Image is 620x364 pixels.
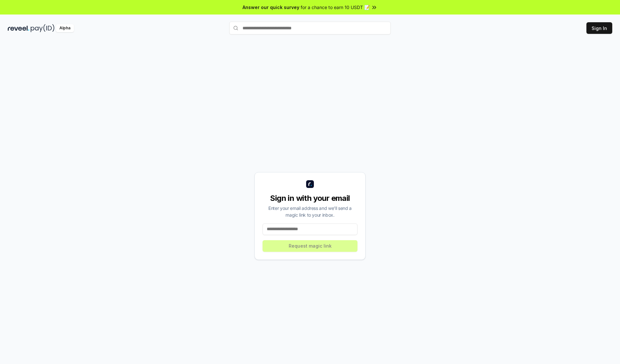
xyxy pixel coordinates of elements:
span: for a chance to earn 10 USDT 📝 [301,4,370,11]
div: Enter your email address and we’ll send a magic link to your inbox. [263,205,357,218]
span: Answer our quick survey [243,4,299,11]
div: Sign in with your email [263,193,357,203]
button: Sign In [586,22,612,34]
img: logo_small [306,180,314,188]
div: Alpha [56,24,74,32]
img: reveel_dark [8,24,29,32]
img: pay_id [31,24,55,32]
